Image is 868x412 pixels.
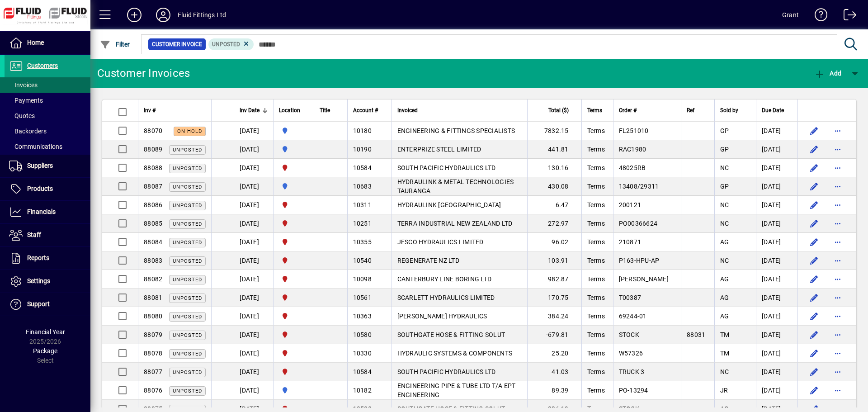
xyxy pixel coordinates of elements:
[149,7,178,23] button: Profile
[234,363,273,381] td: [DATE]
[5,201,90,223] a: Financials
[173,332,202,338] span: Unposted
[830,161,845,175] button: More options
[397,238,484,246] span: JESCO HYDRAULICS LIMITED
[397,257,459,264] span: REGENERATE NZ LTD
[720,164,729,171] span: NC
[807,179,821,194] button: Edit
[587,105,602,115] span: Terms
[173,203,202,208] span: Unposted
[144,220,162,227] span: 88085
[9,81,38,89] span: Invoices
[720,387,728,394] span: JR
[279,105,300,115] span: Location
[27,208,56,215] span: Financials
[353,387,372,394] span: 10182
[144,238,162,246] span: 88084
[619,105,637,115] span: Order #
[5,77,90,93] a: Invoices
[807,216,821,231] button: Edit
[173,369,202,375] span: Unposted
[212,41,240,47] span: Unposted
[527,122,581,140] td: 7832.15
[527,177,581,196] td: 430.08
[619,201,642,208] span: 200121
[279,293,308,303] span: CHRISTCHURCH
[619,220,658,227] span: PO00366624
[756,233,797,251] td: [DATE]
[144,257,162,264] span: 88083
[807,198,821,212] button: Edit
[587,331,605,338] span: Terms
[234,140,273,159] td: [DATE]
[208,38,254,50] mat-chip: Customer Invoice Status: Unposted
[177,128,202,134] span: On hold
[720,257,729,264] span: NC
[397,368,496,375] span: SOUTH PACIFIC HYDRAULICS LTD
[807,346,821,360] button: Edit
[279,218,308,228] span: CHRISTCHURCH
[279,367,308,377] span: CHRISTCHURCH
[144,183,162,190] span: 88087
[353,368,372,375] span: 10584
[144,313,162,320] span: 88080
[234,196,273,214] td: [DATE]
[144,127,162,134] span: 88070
[619,387,648,394] span: PO-13294
[830,383,845,398] button: More options
[397,105,418,115] span: Invoiced
[619,368,645,375] span: TRUCK 3
[782,8,799,22] div: Grant
[397,382,516,398] span: ENGINEERING PIPE & TUBE LTD T/A EPT ENGINEERING
[587,350,605,357] span: Terms
[9,143,62,150] span: Communications
[397,105,522,115] div: Invoiced
[144,201,162,208] span: 88086
[756,196,797,214] td: [DATE]
[756,363,797,381] td: [DATE]
[397,164,496,171] span: SOUTH PACIFIC HYDRAULICS LTD
[756,159,797,177] td: [DATE]
[234,326,273,344] td: [DATE]
[830,327,845,342] button: More options
[720,331,730,338] span: TM
[173,314,202,320] span: Unposted
[173,295,202,301] span: Unposted
[587,387,605,394] span: Terms
[762,105,792,115] div: Due Date
[807,365,821,379] button: Edit
[397,350,513,357] span: HYDRAULIC SYSTEMS & COMPONENTS
[173,277,202,283] span: Unposted
[173,351,202,357] span: Unposted
[397,294,495,301] span: SCARLETT HYDRAULICS LIMITED
[756,270,797,289] td: [DATE]
[619,146,646,153] span: RAC1980
[27,39,44,46] span: Home
[27,277,50,284] span: Settings
[234,214,273,233] td: [DATE]
[720,127,729,134] span: GP
[619,183,659,190] span: 13408/29311
[830,253,845,268] button: More options
[279,105,308,115] div: Location
[756,214,797,233] td: [DATE]
[353,164,372,171] span: 10584
[830,290,845,305] button: More options
[353,183,372,190] span: 10683
[587,146,605,153] span: Terms
[619,313,647,320] span: 69244-01
[527,251,581,270] td: 103.91
[756,307,797,326] td: [DATE]
[756,289,797,307] td: [DATE]
[144,331,162,338] span: 88079
[397,220,513,227] span: TERRA INDUSTRIAL NEW ZEALAND LTD
[587,238,605,246] span: Terms
[279,144,308,154] span: AUCKLAND
[100,41,130,48] span: Filter
[527,233,581,251] td: 96.02
[687,331,705,338] span: 88031
[5,123,90,139] a: Backorders
[173,221,202,227] span: Unposted
[27,62,58,69] span: Customers
[279,163,308,173] span: CHRISTCHURCH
